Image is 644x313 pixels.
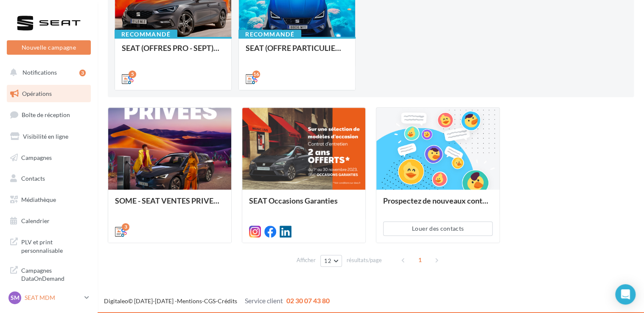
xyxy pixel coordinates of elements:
[129,70,136,78] div: 5
[122,44,224,61] div: SEAT (OFFRES PRO - SEPT) - SOCIAL MEDIA
[21,154,52,161] span: Campagnes
[246,44,348,61] div: SEAT (OFFRE PARTICULIER - SEPT) - SOCIAL MEDIA
[249,196,358,213] div: SEAT Occasions Garanties
[22,69,57,76] span: Notifications
[21,265,87,283] span: Campagnes DataOnDemand
[245,296,283,305] span: Service client
[5,261,92,286] a: Campagnes DataOnDemand
[5,149,92,167] a: Campagnes
[286,296,330,305] span: 02 30 07 43 80
[104,297,330,305] span: © [DATE]-[DATE] - - -
[413,253,427,267] span: 1
[104,297,128,305] a: Digitaleo
[324,257,331,264] span: 12
[21,236,87,254] span: PLV et print personnalisable
[204,297,216,305] a: CGS
[5,212,92,230] a: Calendrier
[177,297,202,305] a: Mentions
[297,256,316,264] span: Afficher
[615,284,636,305] div: Open Intercom Messenger
[23,133,68,140] span: Visibilité en ligne
[347,256,382,264] span: résultats/page
[218,297,237,305] a: Crédits
[21,196,56,203] span: Médiathèque
[11,293,20,302] span: SM
[238,30,301,39] div: Recommandé
[22,90,52,97] span: Opérations
[383,196,493,213] div: Prospectez de nouveaux contacts
[5,85,92,103] a: Opérations
[25,293,81,302] p: SEAT MDM
[252,70,260,78] div: 16
[320,255,342,267] button: 12
[5,233,92,258] a: PLV et print personnalisable
[115,196,224,213] div: SOME - SEAT VENTES PRIVEES
[5,170,92,187] a: Contacts
[5,64,89,81] button: Notifications 3
[5,128,92,145] a: Visibilité en ligne
[21,217,50,224] span: Calendrier
[22,111,70,118] span: Boîte de réception
[122,223,129,231] div: 3
[5,106,92,124] a: Boîte de réception
[7,40,91,55] button: Nouvelle campagne
[7,290,91,306] a: SM SEAT MDM
[5,191,92,209] a: Médiathèque
[21,175,45,182] span: Contacts
[383,221,493,236] button: Louer des contacts
[79,70,86,76] div: 3
[115,30,177,39] div: Recommandé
